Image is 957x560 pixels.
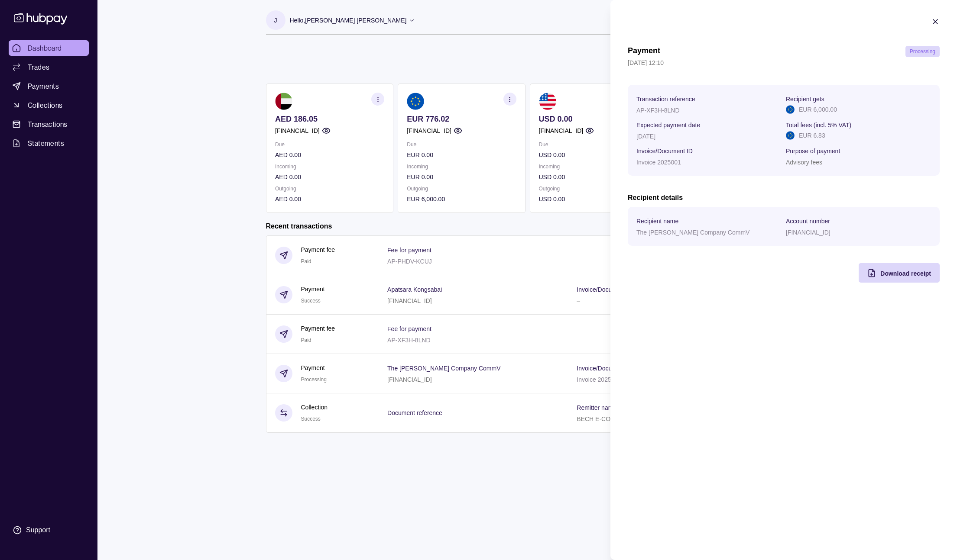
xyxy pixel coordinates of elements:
[636,122,700,129] p: Expected payment date
[636,148,693,154] p: Invoice/Document ID
[786,96,824,103] p: Recipient gets
[636,229,749,236] p: The [PERSON_NAME] Company CommV
[786,131,795,140] img: eu
[786,105,795,114] img: eu
[910,48,935,55] span: Processing
[786,159,822,166] p: Advisory fees
[628,46,660,57] h1: Payment
[636,133,655,140] p: [DATE]
[786,218,830,225] p: Account number
[636,96,695,103] p: Transaction reference
[799,131,825,140] p: EUR 6.83
[786,148,840,154] p: Purpose of payment
[636,107,680,114] p: AP-XF3H-8LND
[786,229,830,236] p: [FINANCIAL_ID]
[636,159,681,166] p: Invoice 2025001
[628,193,940,203] h2: Recipient details
[628,58,940,68] p: [DATE] 12:10
[859,263,940,283] button: Download receipt
[880,270,931,277] span: Download receipt
[799,105,837,114] p: EUR 6,000.00
[636,218,678,225] p: Recipient name
[786,122,851,129] p: Total fees (incl. 5% VAT)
